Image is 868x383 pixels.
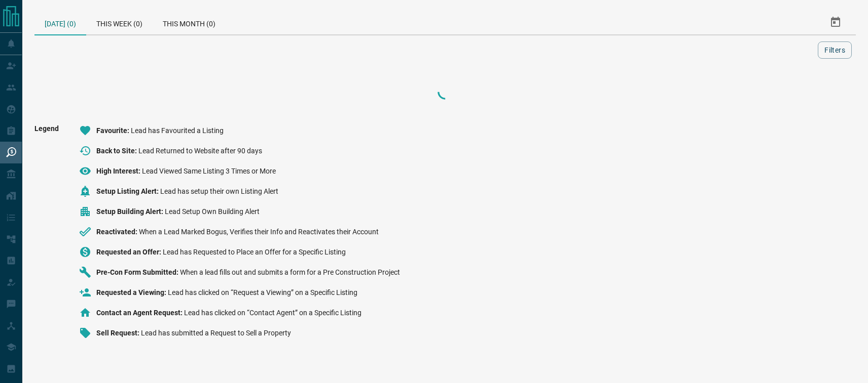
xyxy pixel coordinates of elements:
div: [DATE] (0) [34,10,86,35]
span: Contact an Agent Request [96,309,184,317]
span: Legend [34,124,59,347]
div: Loading [394,82,496,102]
span: Lead Viewed Same Listing 3 Times or More [142,167,276,175]
span: Lead has setup their own Listing Alert [160,187,278,195]
button: Filters [818,41,852,59]
span: Setup Listing Alert [96,187,160,195]
span: Lead has Favourited a Listing [131,126,224,135]
div: This Week (0) [86,10,153,34]
span: Requested an Offer [96,248,163,256]
button: Select Date Range [823,10,848,34]
span: Back to Site [96,147,138,155]
span: Lead has submitted a Request to Sell a Property [141,329,291,337]
span: High Interest [96,167,142,175]
span: Setup Building Alert [96,207,165,216]
span: Pre-Con Form Submitted [96,268,180,276]
span: Favourite [96,126,131,135]
span: When a Lead Marked Bogus, Verifies their Info and Reactivates their Account [139,228,379,236]
span: Reactivated [96,228,139,236]
div: This Month (0) [153,10,226,34]
span: Lead has Requested to Place an Offer for a Specific Listing [163,248,346,256]
span: Lead Setup Own Building Alert [165,207,260,216]
span: Requested a Viewing [96,288,168,296]
span: When a lead fills out and submits a form for a Pre Construction Project [180,268,400,276]
span: Lead has clicked on “Contact Agent” on a Specific Listing [184,309,361,317]
span: Lead Returned to Website after 90 days [138,147,262,155]
span: Lead has clicked on “Request a Viewing” on a Specific Listing [168,288,357,296]
span: Sell Request [96,329,141,337]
